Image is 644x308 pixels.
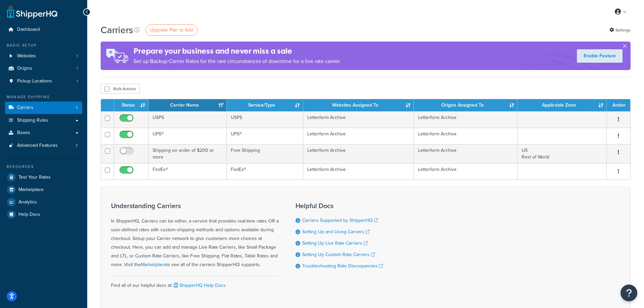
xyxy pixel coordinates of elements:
h3: Understanding Carriers [111,202,279,209]
td: Shipping on order of $200 or more [149,144,227,163]
span: Upgrade Plan to Add [150,26,193,34]
span: 2 [75,143,78,148]
th: Applicable Zone: activate to sort column ascending [518,99,607,111]
td: Free Shipping [227,144,303,163]
th: Carrier Name: activate to sort column ascending [149,99,227,111]
a: Troubleshooting Rate Discrepancies [302,262,383,269]
div: In ShipperHQ, Carriers can be either, a service that provides real-time rates OR a user-defined r... [111,202,279,269]
td: Letterform Archive [414,144,518,163]
a: Pickup Locations 1 [5,75,82,87]
li: Advanced Features [5,139,82,152]
td: Letterform Archive [414,163,518,180]
li: Pickup Locations [5,75,82,87]
span: Websites [17,53,36,59]
div: Resources [5,164,82,170]
a: Enable Feature [577,49,623,63]
th: Status: activate to sort column ascending [114,99,149,111]
button: Open Resource Center [621,285,637,301]
span: Marketplace [18,187,44,193]
span: Carriers [17,105,34,111]
span: Shipping Rules [17,118,48,123]
div: Basic Setup [5,43,82,48]
td: USPS [227,111,303,128]
div: Find all of our helpful docs at: [111,276,279,290]
th: Service/Type: activate to sort column ascending [227,99,303,111]
th: Action [607,99,630,111]
a: Advanced Features 2 [5,139,82,152]
li: Websites [5,50,82,62]
p: Set up Backup Carrier Rates for the rare circumstances of downtime for a live rate carrier. [133,57,341,66]
span: Boxes [17,130,30,136]
span: 4 [75,105,78,111]
a: ShipperHQ Home [7,5,57,18]
td: FedEx® [227,163,303,180]
div: Manage Shipping [5,94,82,100]
a: Setting Up Custom Rate Carriers [302,251,375,258]
a: Analytics [5,196,82,208]
td: Letterform Archive [303,128,414,144]
td: US Rest of World [518,144,607,163]
span: Analytics [18,199,37,205]
a: Boxes [5,127,82,139]
span: Dashboard [17,27,40,33]
img: ad-rules-rateshop-fe6ec290ccb7230408bd80ed9643f0289d75e0ffd9eb532fc0e269fcd187b520.png [101,42,133,70]
td: FedEx® [149,163,227,180]
span: Pickup Locations [17,78,52,84]
a: Marketplace [5,184,82,196]
a: Carriers Supported by ShipperHQ [302,217,378,224]
span: Help Docs [18,212,40,218]
a: Upgrade Plan to Add [146,24,198,36]
a: Dashboard [5,23,82,36]
a: Setting Up and Using Carriers [302,228,370,235]
th: Websites Assigned To: activate to sort column ascending [303,99,414,111]
a: Shipping Rules [5,114,82,127]
button: Bulk Actions [101,84,140,94]
td: Letterform Archive [414,128,518,144]
a: Websites 1 [5,50,82,62]
td: Letterform Archive [303,163,414,180]
span: Advanced Features [17,143,58,148]
li: Origins [5,62,82,75]
a: ShipperHQ Help Docs [172,282,226,289]
td: UPS® [227,128,303,144]
td: Letterform Archive [303,111,414,128]
th: Origins Assigned To: activate to sort column ascending [414,99,518,111]
h4: Prepare your business and never miss a sale [133,46,341,57]
a: Origins 1 [5,62,82,75]
span: Origins [17,66,32,71]
a: Test Your Rates [5,171,82,183]
a: Carriers 4 [5,102,82,114]
td: UPS® [149,128,227,144]
h1: Carriers [101,23,133,37]
a: Help Docs [5,208,82,221]
span: 1 [76,66,78,71]
span: 1 [76,53,78,59]
td: Letterform Archive [303,144,414,163]
span: 1 [76,78,78,84]
a: Settings [609,25,631,35]
li: Carriers [5,102,82,114]
td: Letterform Archive [414,111,518,128]
a: Marketplace [141,261,166,268]
h3: Helpful Docs [296,202,383,209]
a: Setting Up Live Rate Carriers [302,240,368,247]
span: Test Your Rates [18,175,51,180]
td: USPS [149,111,227,128]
